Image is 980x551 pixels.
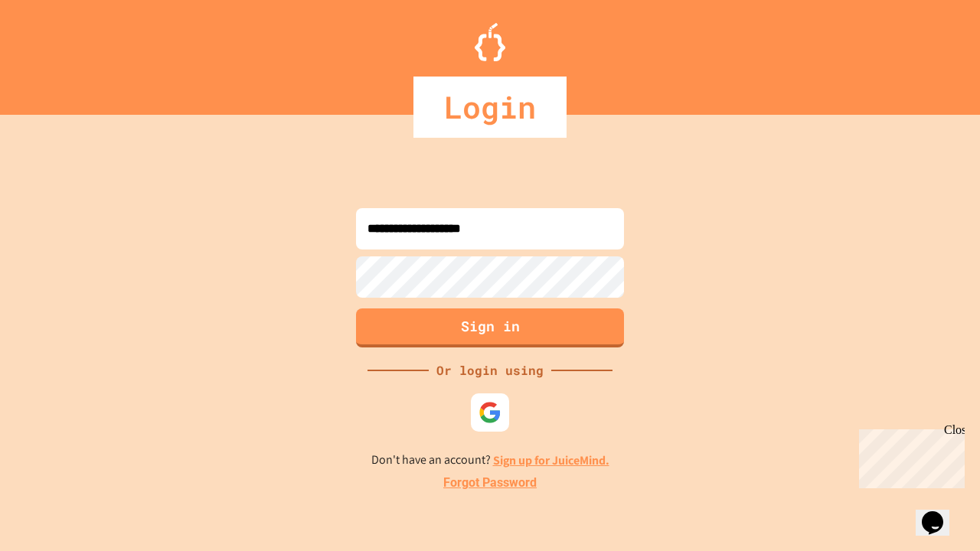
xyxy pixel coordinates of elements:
div: Login [413,77,567,138]
iframe: chat widget [916,490,965,536]
img: google-icon.svg [479,401,501,424]
button: Sign in [356,308,624,347]
p: Don't have an account? [371,451,609,470]
a: Forgot Password [443,474,537,492]
img: Logo.svg [475,23,505,61]
div: Chat with us now!Close [6,6,106,97]
a: Sign up for JuiceMind. [493,452,609,468]
iframe: chat widget [853,423,965,488]
div: Or login using [429,361,551,380]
